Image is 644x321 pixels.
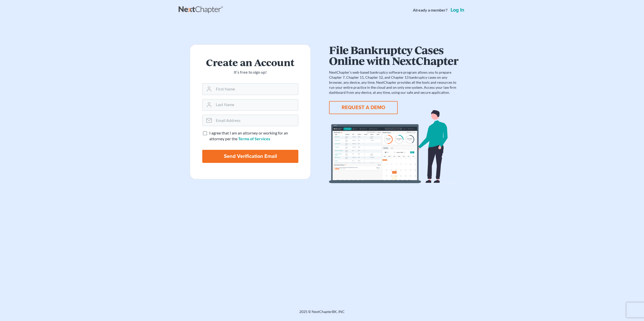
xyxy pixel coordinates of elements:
[238,136,270,141] a: Terms of Services
[202,150,298,163] input: Send Verification Email
[450,8,465,13] a: Log in
[329,101,398,114] button: REQUEST A DEMO
[214,99,298,110] input: Last Name
[214,115,298,126] input: Email Address
[329,110,458,183] img: dashboard-867a026336fddd4d87f0941869007d5e2a59e2bc3a7d80a2916e9f42c0117099.svg
[179,309,465,318] div: 2025 © NextChapterBK, INC
[209,130,288,141] span: I agree that I am an attorney or working for an attorney per the
[413,7,448,13] strong: Already a member?
[202,57,298,67] h2: Create an Account
[329,70,458,95] p: NextChapter’s web-based bankruptcy software program allows you to prepare Chapter 7, Chapter 11, ...
[214,83,298,95] input: First Name
[329,44,458,66] h1: File Bankruptcy Cases Online with NextChapter
[202,69,298,75] p: It’s free to sign up!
